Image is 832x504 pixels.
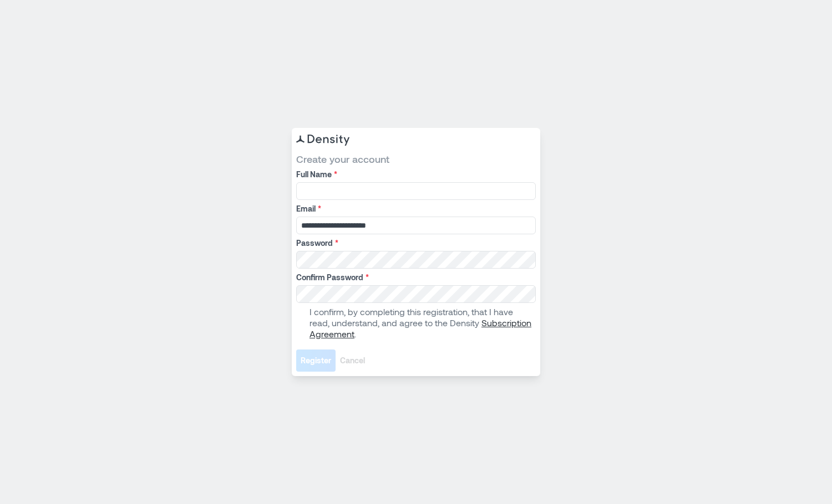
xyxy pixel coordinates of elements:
button: Register [296,349,336,372]
p: I confirm, by completing this registration, that I have read, understand, and agree to the Density . [310,306,534,340]
label: Full Name [296,169,534,180]
label: Password [296,238,534,249]
a: Subscription Agreement [310,317,531,339]
span: Create your account [296,152,536,166]
button: Cancel [336,349,369,372]
label: Confirm Password [296,272,534,283]
label: Email [296,203,534,214]
span: Cancel [340,355,365,366]
span: Register [301,355,331,366]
